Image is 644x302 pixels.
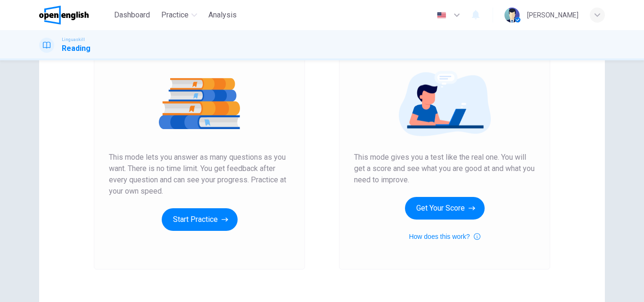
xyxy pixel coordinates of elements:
span: Dashboard [114,9,150,21]
span: This mode lets you answer as many questions as you want. There is no time limit. You get feedback... [109,152,290,197]
button: Get Your Score [405,197,485,220]
button: Practice [157,7,201,24]
span: This mode gives you a test like the real one. You will get a score and see what you are good at a... [354,152,535,186]
span: Practice [161,9,189,21]
span: Linguaskill [62,36,85,43]
img: OpenEnglish logo [39,6,89,24]
img: Profile picture [504,8,520,23]
img: en [436,12,447,19]
button: Start Practice [162,208,238,231]
button: How does this work? [409,231,480,242]
button: Dashboard [110,7,154,24]
div: [PERSON_NAME] [527,9,578,21]
h1: Reading [62,43,91,54]
span: Analysis [208,9,237,21]
button: Analysis [205,7,240,24]
a: OpenEnglish logo [39,6,110,24]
